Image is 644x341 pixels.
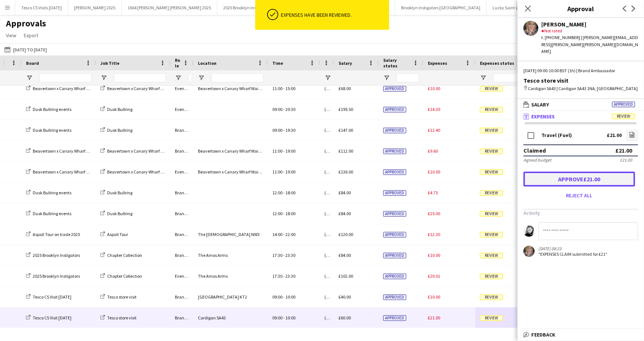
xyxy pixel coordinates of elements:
[285,169,295,175] span: 19:00
[339,211,351,216] span: £84.00
[33,273,80,279] span: 2025 Brooklyn Instigators
[480,74,487,81] button: Open Filter Menu
[26,232,80,237] a: Aspall Tour on trade 2025
[33,211,71,216] span: Dusk Bullring events
[193,307,268,328] div: Cardigan SA43
[33,127,71,133] span: Dusk Bullring events
[324,74,331,81] button: Open Filter Menu
[320,203,334,224] div: (GMT/BST) [GEOGRAPHIC_DATA]
[107,190,132,195] span: Dusk Bullring
[428,86,440,91] span: £10.00
[320,224,334,245] div: (GMT/BST) [GEOGRAPHIC_DATA]
[531,113,555,120] span: Expenses
[100,148,177,154] a: Beavertown x Canary Wharf Waitrose
[107,273,142,279] span: Chapter Collection
[523,210,638,216] h3: Activity
[612,114,635,119] span: Review
[523,189,635,201] button: Reject all
[523,246,535,257] app-user-avatar: Judith Amos
[26,106,71,112] a: Dusk Bullring events
[100,232,128,237] a: Aspall Tour
[620,157,632,163] div: £21.00
[531,101,549,108] span: Salary
[217,0,277,15] button: 2025 Brooklyn Instigators
[26,127,71,133] a: Dusk Bullring events
[175,74,182,81] button: Open Filter Menu
[523,85,638,92] div: Cardigan SA43 | Cardigan SA43 1NA, [GEOGRAPHIC_DATA]
[285,190,295,195] span: 18:00
[272,60,283,66] span: Time
[428,273,440,279] span: £20.01
[541,34,638,55] div: t. [PHONE_NUMBER] | [PERSON_NAME][EMAIL_ADDRESS][PERSON_NAME][PERSON_NAME][DOMAIN_NAME]
[272,232,282,237] span: 14:00
[607,133,622,138] div: £21.00
[523,77,638,84] div: Tesco store visit
[272,148,282,154] span: 11:00
[283,315,285,321] span: -
[480,60,514,66] span: Expenses status
[428,211,440,216] span: £25.00
[68,0,122,15] button: [PERSON_NAME] 2025
[320,120,334,140] div: (GMT/BST) [GEOGRAPHIC_DATA]
[285,86,295,91] span: 15:00
[480,169,503,175] span: Review
[193,162,268,182] div: Beavertown x Canary Wharf Waitrose
[193,245,268,265] div: The Arnos Arms
[107,169,177,175] span: Beavertown x Canary Wharf Waitrose
[320,162,334,182] div: (GMT/BST) [GEOGRAPHIC_DATA]
[170,141,193,161] div: Brand Ambassador
[428,148,438,154] span: £9.60
[283,211,285,216] span: -
[285,232,295,237] span: 22:00
[480,86,503,92] span: Review
[320,266,334,286] div: (GMT/BST) [GEOGRAPHIC_DATA]
[480,107,503,112] span: Review
[26,86,102,91] a: Beavertown x Canary Wharf Waitrose
[170,99,193,119] div: Event Manager
[272,211,282,216] span: 12:00
[428,60,447,66] span: Expenses
[107,148,177,154] span: Beavertown x Canary Wharf Waitrose
[283,273,285,279] span: -
[100,252,142,258] a: Chapter Collection
[281,12,386,18] div: Expenses have been reviewed.
[383,211,406,217] span: Approved
[493,73,523,82] input: Expenses status Filter Input
[480,128,503,133] span: Review
[26,252,80,258] a: 2025 Brooklyn Instigators
[480,149,503,154] span: Review
[33,169,102,175] span: Beavertown x Canary Wharf Waitrose
[24,32,38,39] span: Export
[428,315,440,321] span: £21.00
[283,294,285,300] span: -
[339,190,351,195] span: £84.00
[198,74,205,81] button: Open Filter Menu
[320,245,334,265] div: (GMT/BST) [GEOGRAPHIC_DATA]
[320,182,334,203] div: (GMT/BST) [GEOGRAPHIC_DATA]
[428,252,440,258] span: £10.00
[170,266,193,286] div: Event Manager
[383,274,406,279] span: Approved
[480,274,503,279] span: Review
[383,74,390,81] button: Open Filter Menu
[480,232,503,238] span: Review
[518,99,644,110] mat-expansion-panel-header: SalaryApproved
[428,169,440,175] span: £10.00
[339,169,353,175] span: £136.00
[15,0,68,15] button: Tesco CS Visits [DATE]
[383,57,410,68] span: Salary status
[193,141,268,161] div: Beavertown x Canary Wharf Waitrose
[339,315,351,321] span: £60.00
[26,74,33,81] button: Open Filter Menu
[107,252,142,258] span: Chapter Collection
[523,147,546,154] div: Claimed
[170,307,193,328] div: Brand Ambassador
[170,120,193,140] div: Brand Ambassador
[397,73,419,82] input: Salary status Filter Input
[480,211,503,217] span: Review
[518,4,644,13] h3: Approval
[170,287,193,307] div: Brand Ambassador
[26,315,71,321] a: Tesco CS Visit [DATE]
[33,232,80,237] span: Aspall Tour on trade 2025
[383,232,406,238] span: Approved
